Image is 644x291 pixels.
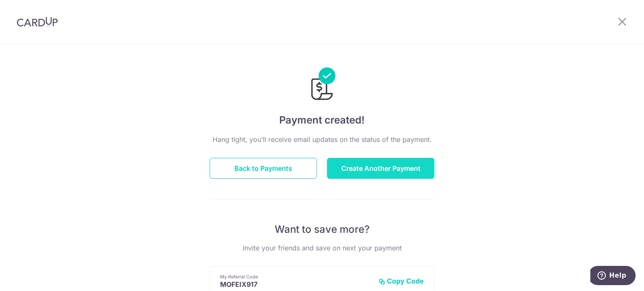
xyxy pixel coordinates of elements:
[210,223,434,236] p: Want to save more?
[327,158,434,179] button: Create Another Payment
[379,277,424,285] button: Copy Code
[220,280,372,288] p: MOFEIX917
[590,266,636,287] iframe: Opens a widget where you can find more information
[210,243,434,253] p: Invite your friends and save on next your payment
[309,67,335,103] img: Payments
[210,158,317,179] button: Back to Payments
[220,273,372,280] p: My Referral Code
[210,134,434,144] p: Hang tight, you’ll receive email updates on the status of the payment.
[17,17,58,27] img: CardUp
[210,113,434,128] h4: Payment created!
